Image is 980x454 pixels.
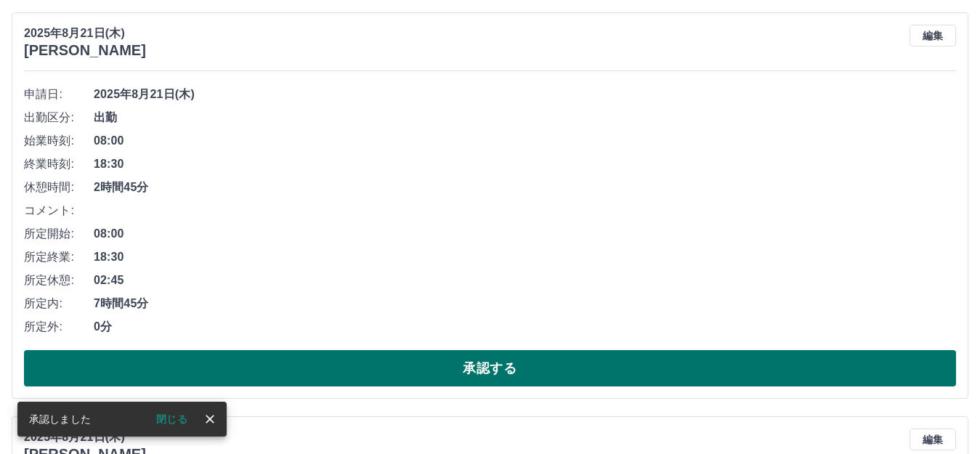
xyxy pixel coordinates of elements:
[24,429,146,446] p: 2025年8月21日(木)
[94,132,956,150] span: 08:00
[24,86,94,103] span: 申請日:
[24,202,94,219] span: コメント:
[910,25,956,46] button: 編集
[94,318,956,336] span: 0分
[94,179,956,196] span: 2時間45分
[94,225,956,243] span: 08:00
[24,350,956,386] button: 承認する
[94,272,956,289] span: 02:45
[94,295,956,312] span: 7時間45分
[24,155,94,173] span: 終業時刻:
[94,248,956,266] span: 18:30
[94,86,956,103] span: 2025年8月21日(木)
[24,248,94,266] span: 所定終業:
[24,318,94,336] span: 所定外:
[910,429,956,450] button: 編集
[24,295,94,312] span: 所定内:
[24,272,94,289] span: 所定休憩:
[24,132,94,150] span: 始業時刻:
[94,109,956,126] span: 出勤
[24,179,94,196] span: 休憩時間:
[94,155,956,173] span: 18:30
[145,408,199,430] button: 閉じる
[199,408,221,430] button: close
[29,406,91,432] div: 承認しました
[24,25,146,42] p: 2025年8月21日(木)
[24,109,94,126] span: 出勤区分:
[24,42,146,59] h3: [PERSON_NAME]
[24,225,94,243] span: 所定開始:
